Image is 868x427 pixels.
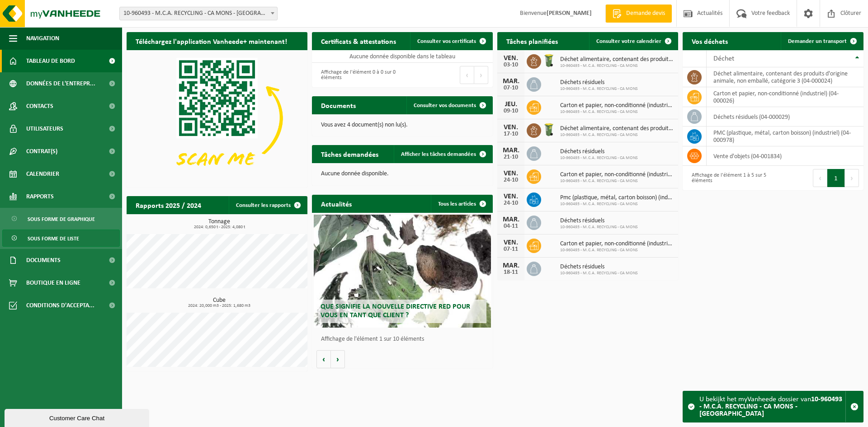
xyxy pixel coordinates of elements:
[502,62,520,68] div: 03-10
[497,32,567,50] h2: Tâches planifiées
[845,169,859,187] button: Next
[127,50,307,186] img: Download de VHEPlus App
[312,50,493,63] td: Aucune donnée disponible dans le tableau
[120,7,277,20] span: 10-960493 - M.C.A. RECYCLING - CA MONS - MONS
[229,196,307,214] a: Consulter les rapports
[560,178,674,184] span: 10-960493 - M.C.A. RECYCLING - CA MONS
[813,169,827,187] button: Previous
[460,66,474,84] button: Previous
[687,168,769,188] div: Affichage de l'élément 1 à 5 sur 5 éléments
[560,263,638,271] span: Déchets résiduels
[560,240,674,248] span: Carton et papier, non-conditionné (industriel)
[713,55,734,62] span: Déchet
[401,151,476,157] span: Afficher les tâches demandées
[683,32,737,50] h2: Vos déchets
[26,117,63,140] span: Utilisateurs
[502,246,520,253] div: 07-11
[502,124,520,131] div: VEN.
[560,225,638,230] span: 10-960493 - M.C.A. RECYCLING - CA MONS
[502,55,520,62] div: VEN.
[707,67,863,87] td: déchet alimentaire, contenant des produits d'origine animale, non emballé, catégorie 3 (04-000024)
[560,194,674,202] span: Pmc (plastique, métal, carton boisson) (industriel)
[321,171,484,177] p: Aucune donnée disponible.
[26,272,80,294] span: Boutique en ligne
[502,223,520,230] div: 04-11
[560,102,674,109] span: Carton et papier, non-conditionné (industriel)
[707,146,863,166] td: vente d'objets (04-001834)
[560,86,638,92] span: 10-960493 - M.C.A. RECYCLING - CA MONS
[131,219,307,230] h3: Tonnage
[502,177,520,183] div: 24-10
[502,78,520,85] div: MAR.
[502,193,520,200] div: VEN.
[131,297,307,308] h3: Cube
[28,211,95,228] span: Sous forme de graphique
[127,196,210,214] h2: Rapports 2025 / 2024
[431,195,492,213] a: Tous les articles
[788,38,847,44] span: Demander un transport
[312,195,361,212] h2: Actualités
[26,95,53,117] span: Contacts
[560,125,674,132] span: Déchet alimentaire, contenant des produits d'origine animale, non emballé, catég...
[827,169,845,187] button: 1
[699,396,842,418] strong: 10-960493 - M.C.A. RECYCLING - CA MONS - [GEOGRAPHIC_DATA]
[560,109,674,115] span: 10-960493 - M.C.A. RECYCLING - CA MONS
[331,350,345,368] button: Volgende
[541,122,557,137] img: WB-0140-HPE-GN-50
[502,200,520,206] div: 24-10
[474,66,488,84] button: Next
[560,171,674,178] span: Carton et papier, non-conditionné (industriel)
[119,7,278,20] span: 10-960493 - M.C.A. RECYCLING - CA MONS - MONS
[26,50,75,72] span: Tableau de bord
[502,262,520,269] div: MAR.
[502,154,520,160] div: 21-10
[417,38,476,44] span: Consulter vos certificats
[316,350,331,368] button: Vorige
[502,108,520,114] div: 09-10
[707,87,863,107] td: carton et papier, non-conditionné (industriel) (04-000026)
[2,230,120,247] a: Sous forme de liste
[312,32,405,50] h2: Certificats & attestations
[26,27,59,50] span: Navigation
[394,145,492,163] a: Afficher les tâches demandées
[321,122,484,128] p: Vous avez 4 document(s) non lu(s).
[502,269,520,276] div: 18-11
[560,63,674,69] span: 10-960493 - M.C.A. RECYCLING - CA MONS
[131,225,307,230] span: 2024: 0,650 t - 2025: 4,080 t
[547,10,592,17] strong: [PERSON_NAME]
[314,215,491,328] a: Que signifie la nouvelle directive RED pour vous en tant que client ?
[410,32,492,50] a: Consulter vos certificats
[26,185,54,208] span: Rapports
[321,303,470,319] span: Que signifie la nouvelle directive RED pour vous en tant que client ?
[502,101,520,108] div: JEU.
[541,53,557,68] img: WB-0140-HPE-GN-50
[502,216,520,223] div: MAR.
[502,147,520,154] div: MAR.
[502,131,520,137] div: 17-10
[707,107,863,127] td: déchets résiduels (04-000029)
[414,103,476,108] span: Consulter vos documents
[560,132,674,138] span: 10-960493 - M.C.A. RECYCLING - CA MONS
[5,407,151,427] iframe: chat widget
[2,210,120,227] a: Sous forme de graphique
[605,5,672,23] a: Demande devis
[26,294,94,317] span: Conditions d'accepta...
[502,85,520,91] div: 07-10
[560,271,638,276] span: 10-960493 - M.C.A. RECYCLING - CA MONS
[596,38,661,44] span: Consulter votre calendrier
[502,170,520,177] div: VEN.
[312,96,365,114] h2: Documents
[28,230,79,247] span: Sous forme de liste
[699,391,845,422] div: U bekijkt het myVanheede dossier van
[589,32,677,50] a: Consulter votre calendrier
[26,163,59,185] span: Calendrier
[26,249,61,272] span: Documents
[781,32,863,50] a: Demander un transport
[624,9,667,18] span: Demande devis
[560,56,674,63] span: Déchet alimentaire, contenant des produits d'origine animale, non emballé, catég...
[707,127,863,146] td: PMC (plastique, métal, carton boisson) (industriel) (04-000978)
[560,79,638,86] span: Déchets résiduels
[406,96,492,114] a: Consulter vos documents
[560,248,674,253] span: 10-960493 - M.C.A. RECYCLING - CA MONS
[26,72,95,95] span: Données de l'entrepr...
